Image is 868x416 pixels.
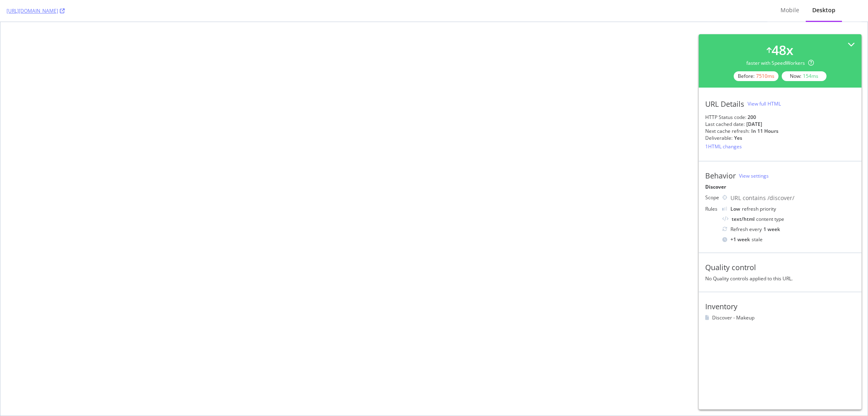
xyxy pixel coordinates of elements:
img: Yo1DZTjnOBfEZTkXj00cav03WZSR3qnEnDcAAAAASUVORK5CYII= [722,207,727,211]
div: Quality control [705,263,756,272]
div: 48 x [772,41,794,59]
div: refresh priority [730,205,776,212]
div: Inventory [705,302,737,311]
div: URL contains /discover/ [730,194,855,202]
div: in 11 hours [751,128,778,134]
a: [URL][DOMAIN_NAME] [7,7,65,14]
div: Discover [705,183,855,190]
div: View full HTML [748,100,781,107]
div: 154 ms [803,73,818,79]
strong: 200 [748,114,756,121]
div: Deliverable: [705,134,732,141]
button: 1HTML changes [705,141,742,151]
div: text/html [732,216,754,222]
div: Yes [734,134,742,141]
div: Refresh every [722,226,855,233]
div: faster with SpeedWorkers [746,59,814,66]
button: View full HTML [748,97,781,110]
div: Scope [705,194,719,201]
div: content type [722,216,855,222]
div: stale [722,236,855,243]
div: 1 HTML changes [705,143,742,150]
div: Before: [734,71,778,81]
div: Low [730,205,740,212]
div: No Quality controls applied to this URL. [705,275,855,282]
li: Discover - Makeup [705,314,855,321]
div: Rules [705,205,719,212]
div: [DATE] [746,121,762,128]
div: Next cache refresh: [705,128,750,134]
a: View settings [739,172,769,179]
div: HTTP Status code: [705,114,855,121]
div: 7510 ms [756,73,774,79]
div: Desktop [812,6,835,14]
div: 1 week [763,226,780,233]
div: Behavior [705,171,736,180]
div: Now: [782,71,826,81]
div: Mobile [781,6,799,14]
div: URL Details [705,99,744,108]
div: + 1 week [730,236,750,243]
div: Last cached date: [705,121,745,128]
